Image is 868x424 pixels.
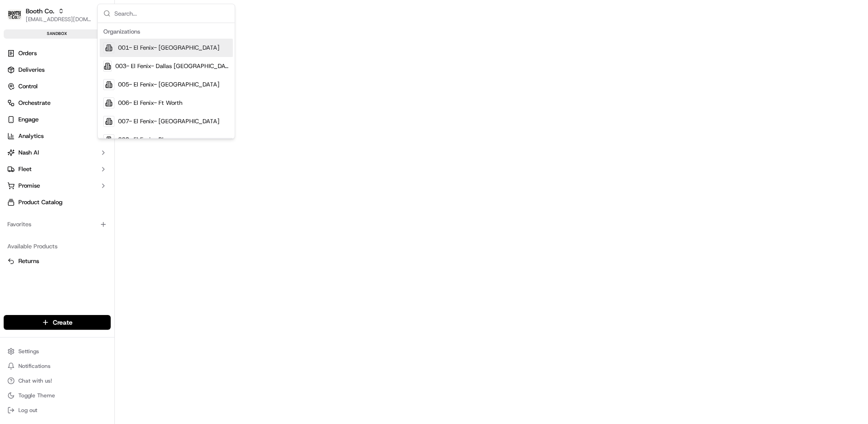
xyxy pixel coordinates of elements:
div: Favorites [4,217,111,232]
span: Product Catalog [18,198,62,206]
a: Product Catalog [4,195,111,210]
span: 003- El Fenix- Dallas [GEOGRAPHIC_DATA][PERSON_NAME] [115,62,229,70]
input: Search... [114,4,229,23]
div: 📗 [9,134,17,141]
span: 006- El Fenix- Ft Worth [118,99,182,107]
input: Got a question? Start typing here... [24,59,165,69]
button: Fleet [4,162,111,177]
button: Control [4,79,111,94]
button: Log out [4,404,111,417]
div: sandbox [4,29,111,39]
span: Toggle Theme [18,392,55,399]
span: Returns [18,257,39,265]
a: Orders [4,46,111,61]
button: Toggle Theme [4,389,111,402]
button: Returns [4,254,111,269]
button: Booth Co. [26,6,54,16]
div: Organizations [100,25,233,39]
span: 005- El Fenix- [GEOGRAPHIC_DATA] [118,80,220,89]
div: 💻 [78,134,85,141]
button: [EMAIL_ADDRESS][DOMAIN_NAME] [26,16,91,23]
span: API Documentation [87,133,147,142]
a: Returns [7,257,107,265]
span: Log out [18,407,37,414]
button: Create [4,315,111,330]
span: Analytics [18,132,44,140]
div: Available Products [4,239,111,254]
span: Notifications [18,362,51,370]
span: 007- El Fenix- [GEOGRAPHIC_DATA] [118,117,220,126]
button: Engage [4,112,111,127]
button: Chat with us! [4,374,111,387]
span: Knowledge Base [18,133,70,142]
button: Settings [4,345,111,358]
span: Promise [18,182,40,190]
p: Welcome 👋 [9,36,167,51]
div: Suggestions [98,23,235,138]
span: Orders [18,49,37,57]
div: Start new chat [31,87,151,97]
span: 008- El Fenix- Plano [118,136,173,144]
button: Nash AI [4,145,111,160]
span: Fleet [18,165,32,173]
a: Powered byPylon [65,155,111,162]
span: Create [53,318,73,327]
span: Deliveries [18,66,45,74]
button: Orchestrate [4,96,111,110]
span: Pylon [91,155,111,162]
a: Analytics [4,129,111,143]
a: 📗Knowledge Base [6,129,74,146]
button: Notifications [4,360,111,372]
span: Orchestrate [18,99,51,107]
button: Promise [4,178,111,193]
div: We're available if you need us! [31,97,116,104]
span: 001- El Fenix- [GEOGRAPHIC_DATA] [118,44,220,52]
span: Chat with us! [18,377,52,384]
button: Start new chat [156,90,167,101]
img: Booth Co. [7,9,22,20]
a: 💻API Documentation [74,129,151,146]
span: Settings [18,348,39,355]
img: Nash [9,9,28,27]
button: Booth Co.Booth Co.[EMAIL_ADDRESS][DOMAIN_NAME] [4,4,95,26]
span: Engage [18,115,39,124]
a: Deliveries [4,63,111,77]
img: 1736555255976-a54dd68f-1ca7-489b-9aae-adbdc363a1c4 [9,87,26,104]
span: Nash AI [18,149,39,157]
span: Control [18,82,38,91]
